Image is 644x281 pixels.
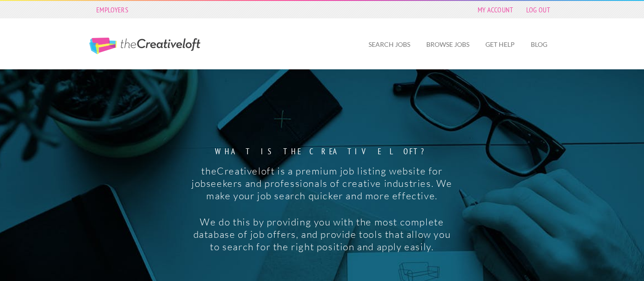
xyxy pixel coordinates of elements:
[478,34,522,55] a: Get Help
[89,38,200,54] a: The Creative Loft
[523,34,555,55] a: Blog
[92,3,133,16] a: Employers
[522,3,555,16] a: Log Out
[361,34,418,55] a: Search Jobs
[190,165,454,202] p: theCreativeloft is a premium job listing website for jobseekers and professionals of creative ind...
[190,216,454,253] p: We do this by providing you with the most complete database of job offers, and provide tools that...
[419,34,477,55] a: Browse Jobs
[190,147,454,156] strong: What is the creative loft?
[473,3,518,16] a: My Account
